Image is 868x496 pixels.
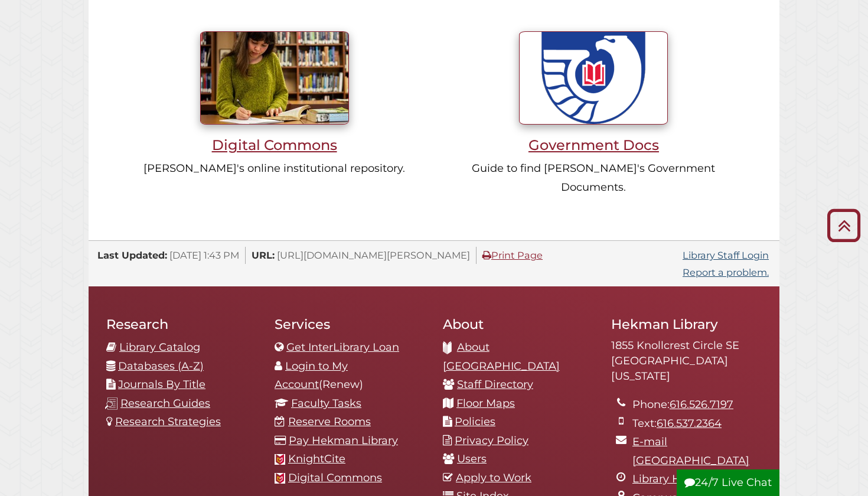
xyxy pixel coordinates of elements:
span: [URL][DOMAIN_NAME][PERSON_NAME] [277,249,470,261]
li: (Renew) [275,357,425,394]
img: Student writing inside library [200,31,349,125]
img: Calvin favicon logo [275,473,285,484]
a: Privacy Policy [455,434,528,447]
i: Print Page [482,250,491,260]
span: URL: [252,249,275,261]
a: Research Strategies [115,415,221,428]
img: Calvin favicon logo [275,454,285,465]
a: E-mail [GEOGRAPHIC_DATA] [632,435,749,467]
a: Databases (A-Z) [118,360,204,373]
h2: Research [106,316,257,332]
h2: About [443,316,593,332]
h2: Services [275,316,425,332]
h3: Government Docs [451,136,736,154]
h3: Digital Commons [132,136,416,154]
a: About [GEOGRAPHIC_DATA] [443,341,560,373]
li: Phone: [632,396,762,415]
a: Staff Directory [457,378,533,391]
a: Faculty Tasks [291,397,361,410]
img: U.S. Government Documents seal [519,31,668,125]
a: 616.526.7197 [670,398,733,411]
a: Library Staff Login [683,249,769,261]
img: research-guides-icon-white_37x37.png [105,397,118,410]
a: Government Docs [451,71,736,154]
a: Library Hours [632,472,704,485]
a: Report a problem. [683,266,769,278]
a: Journals By Title [118,378,205,391]
a: Print Page [482,249,543,261]
address: 1855 Knollcrest Circle SE [GEOGRAPHIC_DATA][US_STATE] [611,338,762,384]
a: Users [457,452,487,465]
a: Floor Maps [456,397,515,410]
span: [DATE] 1:43 PM [169,249,239,261]
a: Reserve Rooms [288,415,371,428]
p: Guide to find [PERSON_NAME]'s Government Documents. [451,159,736,197]
a: Digital Commons [288,471,382,484]
p: [PERSON_NAME]'s online institutional repository. [132,159,416,178]
a: Research Guides [120,397,210,410]
h2: Hekman Library [611,316,762,332]
a: 616.537.2364 [657,417,722,430]
a: Digital Commons [132,71,416,154]
a: Library Catalog [119,341,200,354]
a: Apply to Work [456,471,531,484]
a: Policies [455,415,495,428]
a: KnightCite [288,452,345,465]
a: Login to My Account [275,360,348,391]
a: Pay Hekman Library [289,434,398,447]
a: Back to Top [823,216,865,235]
span: Last Updated: [97,249,167,261]
li: Text: [632,415,762,433]
a: Get InterLibrary Loan [286,341,399,354]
